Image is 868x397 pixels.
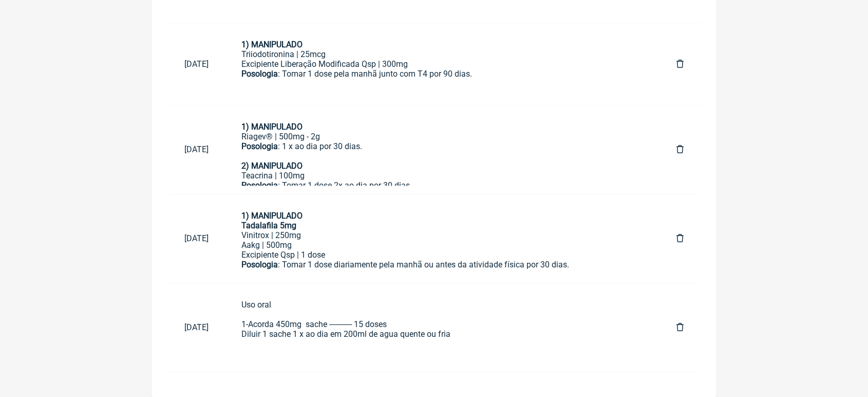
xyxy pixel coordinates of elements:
div: Aakg | 500mg [241,240,644,250]
a: [DATE] [168,51,225,77]
strong: 1) MANIPULADO Tadalafila 5mg [241,211,303,230]
strong: 1) MANIPULADO [241,40,303,49]
div: : 1 x ao dia por 30 dias. [241,141,644,171]
div: Triiodotironina | 25mcg [241,49,644,59]
div: Vinitrox | 250mg [241,230,644,240]
strong: Posologia [241,260,278,269]
a: 1) MANIPULADOTriiodotironina | 25mcgExcipiente Liberação Modificada Qsp | 300mgPosologia: Tomar 1... [225,31,660,97]
a: [DATE] [168,136,225,163]
div: Riagev® | 500mg - 2g [241,132,644,141]
a: 1) MANIPULADOTadalafila 5mgVinitrox | 250mgAakg | 500mgExcipiente Qsp | 1 dosePosologia: Tomar 1 ... [225,203,660,275]
div: : Tomar 1 dose 2x ao dia por 30 dias. [241,181,644,200]
a: [DATE] [168,314,225,340]
div: : Tomar 1 dose pela manhã junto com T4 por 90 dias. [241,69,644,88]
a: 1) MANIPULADORiagev® | 500mg - 2gPosologia: 1 x ao dia por 30 dias.2) MANIPULADOTeacrina | 100mgP... [225,114,660,186]
div: Uso oral 1-Acorda 450mg sache ----------- 15 doses Diluir 1 sache 1 x ao dia em 200ml de agua que... [241,300,644,339]
a: Uso oral1-Acorda 450mg sache ----------- 15 dosesDiluir 1 sache 1 x ao dia em 200ml de agua quent... [225,292,660,364]
strong: Posologia [241,141,278,151]
div: Excipiente Liberação Modificada Qsp | 300mg [241,59,644,69]
strong: 1) MANIPULADO [241,122,303,132]
strong: Posologia [241,69,278,79]
div: : Tomar 1 dose diariamente pela manhã ou antes da atividade física por 30 dias. [241,260,644,279]
div: Excipiente Qsp | 1 dose [241,250,644,260]
div: Teacrina | 100mg [241,171,644,181]
strong: Posologia [241,181,278,190]
a: [DATE] [168,225,225,251]
strong: 2) MANIPULADO [241,161,303,171]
